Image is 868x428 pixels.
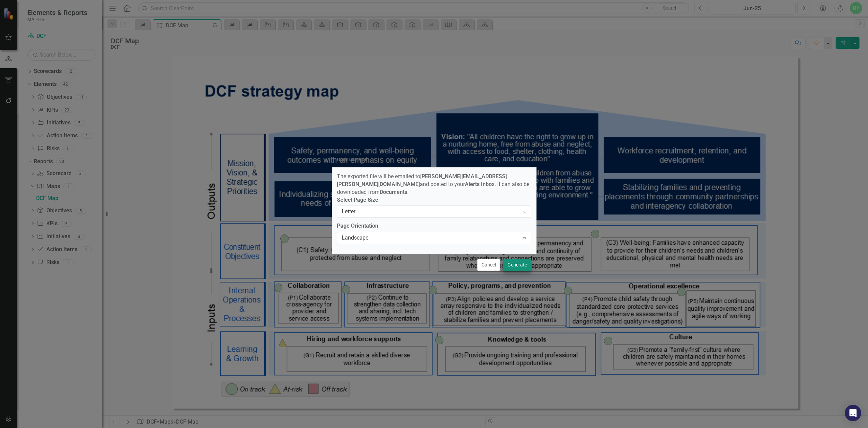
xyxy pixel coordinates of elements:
[342,208,519,216] div: Letter
[845,405,861,421] div: Open Intercom Messenger
[337,173,507,187] strong: [PERSON_NAME][EMAIL_ADDRESS][PERSON_NAME][DOMAIN_NAME]
[503,259,531,271] button: Generate
[380,189,407,195] strong: Documents
[477,259,500,271] button: Cancel
[342,234,519,242] div: Landscape
[337,222,531,230] label: Page Orientation
[465,181,495,187] strong: Alerts Inbox
[337,173,529,195] span: The exported file will be emailed to and posted to your . It can also be downloaded from .
[337,157,367,162] div: Generate PDF
[337,196,531,204] label: Select Page Size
